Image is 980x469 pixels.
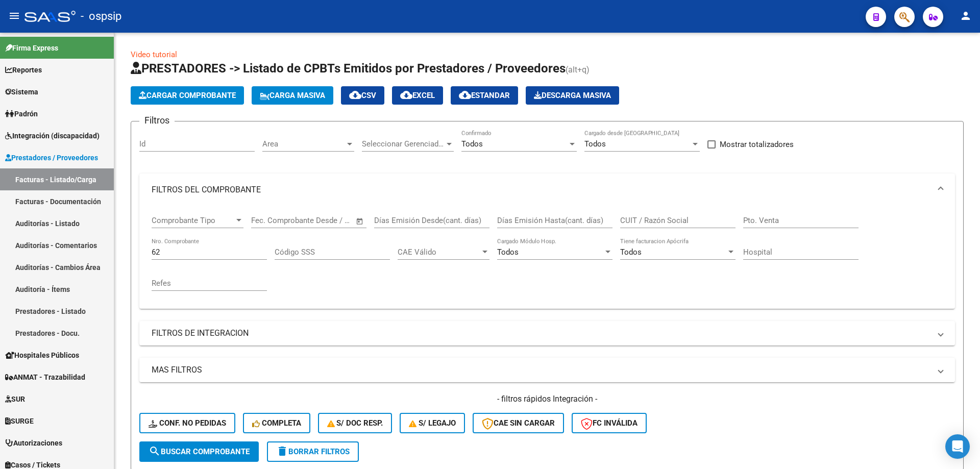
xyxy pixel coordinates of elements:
span: Completa [252,418,301,428]
mat-expansion-panel-header: FILTROS DEL COMPROBANTE [139,174,955,206]
input: Start date [251,216,284,225]
mat-expansion-panel-header: FILTROS DE INTEGRACION [139,321,955,345]
button: S/ Doc Resp. [318,413,393,433]
mat-icon: person [960,10,972,22]
input: End date [293,216,343,225]
span: Conf. no pedidas [149,418,226,428]
button: Completa [243,413,310,433]
a: Video tutorial [131,50,177,59]
span: Reportes [5,64,42,76]
span: Cargar Comprobante [139,91,236,100]
button: Estandar [451,86,518,105]
button: EXCEL [392,86,443,105]
span: Seleccionar Gerenciador [362,139,445,149]
span: Integración (discapacidad) [5,130,100,141]
span: Estandar [459,91,510,100]
span: Comprobante Tipo [152,216,234,225]
span: CAE SIN CARGAR [482,418,555,428]
mat-icon: delete [276,445,288,457]
span: S/ legajo [409,418,456,428]
mat-icon: search [149,445,161,457]
h3: Filtros [139,113,175,128]
span: Borrar Filtros [276,447,350,456]
span: CAE Válido [398,248,480,257]
span: Carga Masiva [260,91,325,100]
div: FILTROS DEL COMPROBANTE [139,206,955,309]
mat-icon: menu [8,10,20,22]
span: Todos [584,139,606,149]
span: Buscar Comprobante [149,447,250,456]
button: FC Inválida [572,413,647,433]
span: SUR [5,393,25,405]
span: SURGE [5,415,34,427]
mat-expansion-panel-header: MAS FILTROS [139,358,955,382]
span: S/ Doc Resp. [327,418,383,428]
span: FC Inválida [581,418,638,428]
span: PRESTADORES -> Listado de CPBTs Emitidos por Prestadores / Proveedores [131,61,566,76]
span: Todos [620,248,642,257]
span: CSV [349,91,376,100]
span: Sistema [5,86,38,97]
span: Prestadores / Proveedores [5,152,98,163]
button: Borrar Filtros [267,441,359,462]
span: Todos [497,248,519,257]
span: EXCEL [400,91,435,100]
mat-panel-title: FILTROS DE INTEGRACION [152,328,930,339]
span: (alt+q) [566,65,590,75]
button: Open calendar [354,215,366,227]
h4: - filtros rápidos Integración - [139,393,955,405]
mat-icon: cloud_download [400,89,412,101]
span: Padrón [5,108,38,119]
mat-icon: cloud_download [459,89,471,101]
button: S/ legajo [400,413,465,433]
span: Area [262,139,345,149]
mat-panel-title: MAS FILTROS [152,364,930,376]
button: CSV [341,86,384,105]
span: Todos [461,139,483,149]
span: Firma Express [5,42,58,54]
button: CAE SIN CARGAR [473,413,564,433]
mat-icon: cloud_download [349,89,361,101]
span: - ospsip [81,5,121,28]
app-download-masive: Descarga masiva de comprobantes (adjuntos) [526,86,619,105]
button: Carga Masiva [252,86,333,105]
button: Buscar Comprobante [139,441,259,462]
button: Conf. no pedidas [139,413,235,433]
span: Mostrar totalizadores [720,138,794,151]
button: Cargar Comprobante [131,86,244,105]
div: Open Intercom Messenger [945,434,970,459]
span: ANMAT - Trazabilidad [5,372,85,383]
span: Autorizaciones [5,437,62,449]
span: Hospitales Públicos [5,350,79,361]
button: Descarga Masiva [526,86,619,105]
mat-panel-title: FILTROS DEL COMPROBANTE [152,184,930,195]
span: Descarga Masiva [534,91,611,100]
